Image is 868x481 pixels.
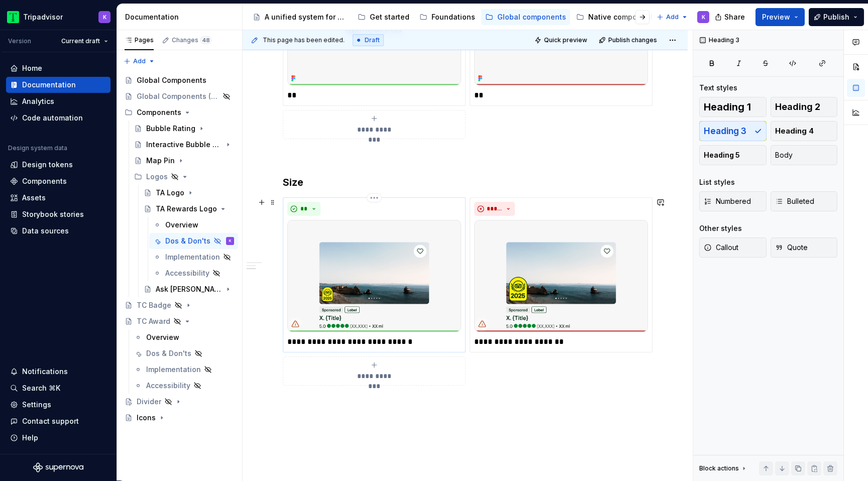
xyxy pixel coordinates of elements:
[699,223,742,233] div: Other styles
[755,8,805,26] button: Preview
[121,313,238,329] a: TC Award
[6,364,111,380] button: Notifications
[6,190,111,206] a: Assets
[33,462,83,472] a: Supernova Logo
[654,10,691,24] button: Add
[22,63,42,73] div: Home
[103,13,106,21] div: K
[704,196,751,206] span: Numbered
[22,209,84,219] div: Storybook stories
[6,110,111,126] a: Code automation
[61,37,100,45] span: Current draft
[699,97,767,117] button: Heading 1
[6,60,111,76] a: Home
[137,397,161,407] div: Divider
[481,9,570,25] a: Global components
[121,104,238,121] div: Components
[702,13,705,21] div: K
[121,88,238,104] a: Global Components (Reference)
[22,383,60,393] div: Search ⌘K
[287,220,461,332] img: 044f3f5b-1093-48e6-a513-a71862285454.png
[762,12,790,22] span: Preview
[771,97,838,117] button: Heading 2
[572,9,661,25] a: Native components
[22,193,46,203] div: Assets
[699,237,767,258] button: Callout
[608,36,657,44] span: Publish changes
[249,7,652,27] div: Page tree
[125,12,238,22] div: Documentation
[596,33,662,47] button: Publish changes
[771,191,838,211] button: Bulleted
[172,36,211,44] div: Changes
[283,175,647,189] h3: Size
[249,9,352,25] a: A unified system for every journey.
[149,217,238,233] a: Overview
[149,249,238,265] a: Implementation
[7,11,19,23] img: 0ed0e8b8-9446-497d-bad0-376821b19aa5.png
[771,121,838,141] button: Heading 4
[165,236,210,246] div: Dos & Don'ts
[699,177,735,187] div: List styles
[6,77,111,93] a: Documentation
[775,243,808,253] span: Quote
[22,176,67,186] div: Components
[165,252,220,262] div: Implementation
[149,265,238,281] a: Accessibility
[146,172,168,182] div: Logos
[137,91,220,101] div: Global Components (Reference)
[57,34,113,48] button: Current draft
[544,36,587,44] span: Quick preview
[130,378,238,394] a: Accessibility
[6,206,111,222] a: Storybook stories
[121,410,238,426] a: Icons
[130,121,238,137] a: Bubble Rating
[130,345,238,362] a: Dos & Don'ts
[130,329,238,345] a: Overview
[137,75,206,85] div: Global Components
[699,191,767,211] button: Numbered
[140,185,238,201] a: TA Logo
[704,150,740,160] span: Heading 5
[149,233,238,249] a: Dos & Don'tsK
[125,36,154,44] div: Pages
[140,201,238,217] a: TA Rewards Logo
[130,362,238,378] a: Implementation
[6,430,111,446] button: Help
[474,220,648,332] img: ef856c3b-1e50-423e-9a34-4bf8dd45a57f.png
[354,9,413,25] a: Get started
[23,12,63,22] div: Tripadvisor
[699,461,748,475] div: Block actions
[6,397,111,413] a: Settings
[165,220,198,230] div: Overview
[137,316,170,326] div: TC Award
[775,102,820,112] span: Heading 2
[724,12,745,22] span: Share
[263,36,345,44] span: This page has been edited.
[130,153,238,169] a: Map Pin
[146,365,201,375] div: Implementation
[133,57,146,65] span: Add
[140,281,238,297] a: Ask [PERSON_NAME] Logo
[8,37,31,45] div: Version
[22,160,73,170] div: Design tokens
[146,348,191,358] div: Dos & Don'ts
[823,12,849,22] span: Publish
[2,6,115,28] button: TripadvisorK
[431,12,475,22] div: Foundations
[121,72,238,88] a: Global Components
[265,12,348,22] div: A unified system for every journey.
[22,367,68,377] div: Notifications
[699,464,739,472] div: Block actions
[22,80,76,90] div: Documentation
[365,36,380,44] span: Draft
[121,54,158,68] button: Add
[6,413,111,429] button: Contact support
[6,173,111,189] a: Components
[137,107,181,117] div: Components
[22,400,51,410] div: Settings
[497,12,566,22] div: Global components
[22,113,83,123] div: Code automation
[6,93,111,109] a: Analytics
[130,169,238,185] div: Logos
